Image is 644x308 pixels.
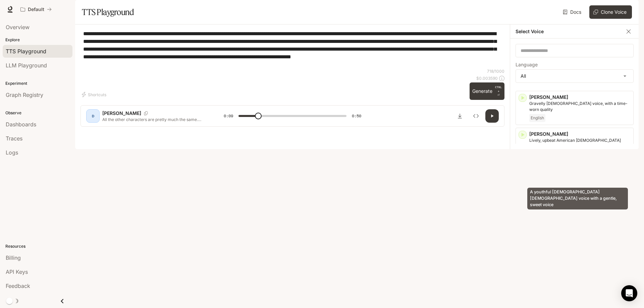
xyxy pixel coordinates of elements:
[80,89,109,100] button: Shortcuts
[82,5,134,19] h1: TTS Playground
[589,5,632,19] button: Clone Voice
[527,188,628,209] div: A youthful [DEMOGRAPHIC_DATA] [DEMOGRAPHIC_DATA] voice with a gentle, sweet voice
[17,3,55,16] button: All workspaces
[621,285,637,301] div: Open Intercom Messenger
[529,137,631,149] p: Lively, upbeat American male voice
[453,109,467,123] button: Download audio
[28,7,44,12] p: Default
[141,111,151,115] button: Copy Voice ID
[102,110,141,117] p: [PERSON_NAME]
[88,111,98,121] div: D
[495,85,502,93] p: CTRL +
[469,109,483,123] button: Inspect
[487,68,504,74] p: 718 / 1000
[102,117,208,122] p: All the other characters are pretty much the same. Really clever takes on all of them. Princess [...
[495,85,502,97] p: ⏎
[561,5,584,19] a: Docs
[529,114,545,122] span: English
[476,75,498,81] p: $ 0.003590
[224,113,233,119] span: 0:09
[529,131,631,137] p: [PERSON_NAME]
[516,62,538,67] p: Language
[470,82,504,100] button: GenerateCTRL +⏎
[529,94,631,101] p: [PERSON_NAME]
[352,113,361,119] span: 0:50
[529,101,631,113] p: Gravelly male voice, with a time-worn quality
[516,70,633,82] div: All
